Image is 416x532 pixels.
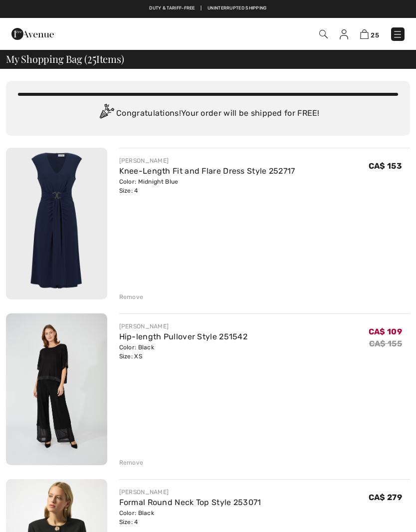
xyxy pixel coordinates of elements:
img: Shopping Bag [360,29,369,39]
img: Congratulation2.svg [96,104,116,124]
img: My Info [340,29,348,39]
img: Hip-length Pullover Style 251542 [6,313,107,465]
div: Color: Black Size: 4 [119,509,261,527]
a: Formal Round Neck Top Style 253071 [119,498,261,507]
span: CA$ 279 [369,493,402,502]
div: [PERSON_NAME] [119,488,261,497]
a: Hip-length Pullover Style 251542 [119,332,248,341]
div: Remove [119,292,144,301]
span: My Shopping Bag ( Items) [6,54,124,64]
span: 25 [87,51,96,64]
div: [PERSON_NAME] [119,322,248,331]
div: Congratulations! Your order will be shipped for FREE! [18,104,398,124]
div: [PERSON_NAME] [119,156,295,165]
div: Color: Black Size: XS [119,343,248,361]
span: CA$ 153 [369,161,402,171]
a: Knee-Length Fit and Flare Dress Style 252717 [119,166,295,176]
a: 1ère Avenue [11,28,54,38]
img: Knee-Length Fit and Flare Dress Style 252717 [6,148,107,299]
a: 25 [360,28,379,40]
img: Search [319,30,328,38]
s: CA$ 155 [369,339,402,348]
img: Menu [393,29,403,39]
span: 25 [371,31,379,39]
div: Color: Midnight Blue Size: 4 [119,177,295,195]
div: Remove [119,458,144,467]
span: CA$ 109 [369,327,402,336]
img: 1ère Avenue [11,24,54,44]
